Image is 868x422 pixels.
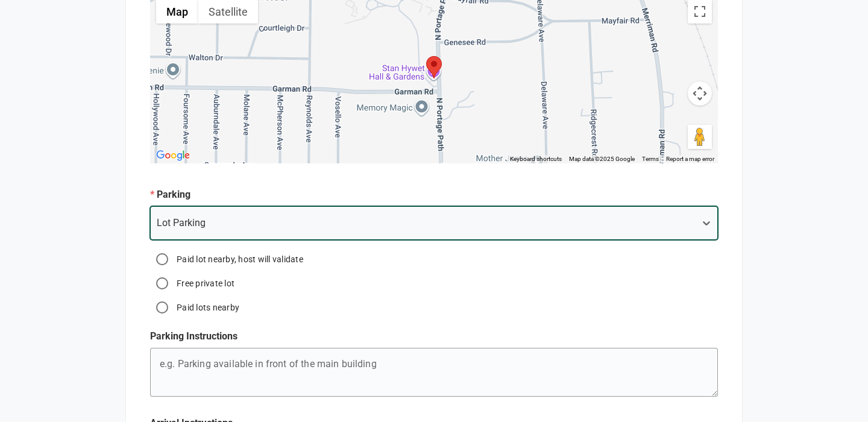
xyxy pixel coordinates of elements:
[174,253,303,265] label: Paid lot nearby, host will validate
[153,148,193,163] a: Open this area in Google Maps (opens a new window)
[642,156,659,162] a: Terms
[174,277,234,289] label: Free private lot
[688,81,712,105] button: Map camera controls
[666,156,714,162] a: Report a map error
[153,148,193,163] img: Google
[510,155,562,163] button: Keyboard shortcuts
[157,216,206,230] div: Lot Parking
[150,329,718,344] p: Parking Instructions
[688,125,712,149] button: Drag Pegman onto the map to open Street View
[150,187,718,202] p: Parking
[174,301,239,313] label: Paid lots nearby
[569,156,635,162] span: Map data ©2025 Google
